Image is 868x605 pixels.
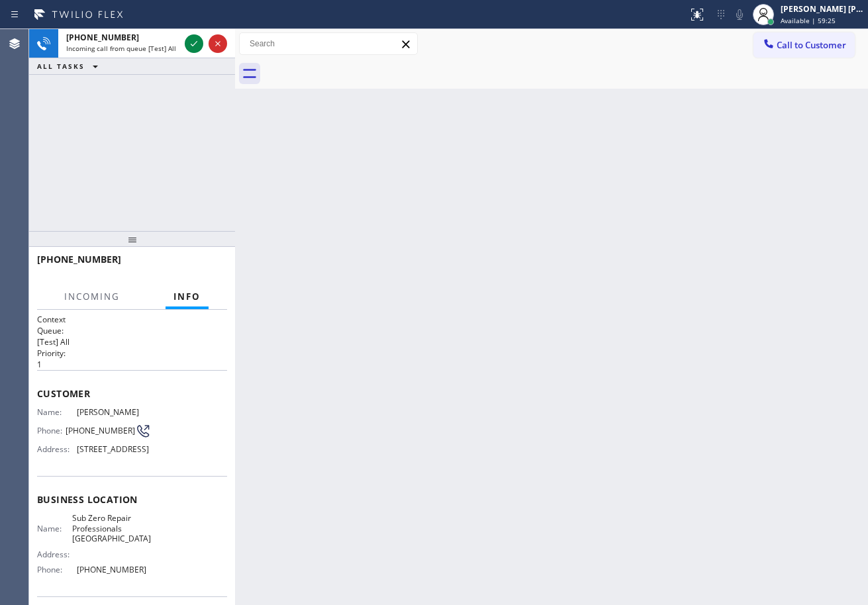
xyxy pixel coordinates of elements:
span: [PERSON_NAME] [77,407,151,417]
input: Search [240,33,417,54]
button: Accept [185,34,203,53]
h2: Priority: [37,348,227,359]
span: Incoming [64,291,120,302]
span: Name: [37,407,77,417]
h1: Context [37,314,227,325]
span: Customer [37,387,227,400]
span: Available | 59:25 [781,16,836,25]
span: Info [173,291,201,302]
span: Address: [37,444,77,454]
span: [PHONE_NUMBER] [37,253,121,265]
span: Business location [37,493,227,506]
span: Sub Zero Repair Professionals [GEOGRAPHIC_DATA] [72,513,151,543]
span: Phone: [37,426,66,436]
p: 1 [37,359,227,370]
p: [Test] All [37,336,227,348]
span: Incoming call from queue [Test] All [66,44,176,53]
span: Call to Customer [777,39,846,51]
span: Phone: [37,565,77,575]
span: [PHONE_NUMBER] [66,426,135,436]
span: [PHONE_NUMBER] [77,565,151,575]
button: Reject [209,34,227,53]
span: Address: [37,549,77,559]
button: Mute [730,5,749,24]
button: ALL TASKS [29,58,111,74]
span: ALL TASKS [37,62,85,71]
span: [STREET_ADDRESS] [77,444,151,454]
div: [PERSON_NAME] [PERSON_NAME] Dahil [781,3,864,15]
h2: Queue: [37,325,227,336]
span: [PHONE_NUMBER] [66,32,139,43]
span: Name: [37,524,72,534]
button: Call to Customer [753,32,855,58]
button: Incoming [56,284,128,310]
button: Info [166,284,209,310]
